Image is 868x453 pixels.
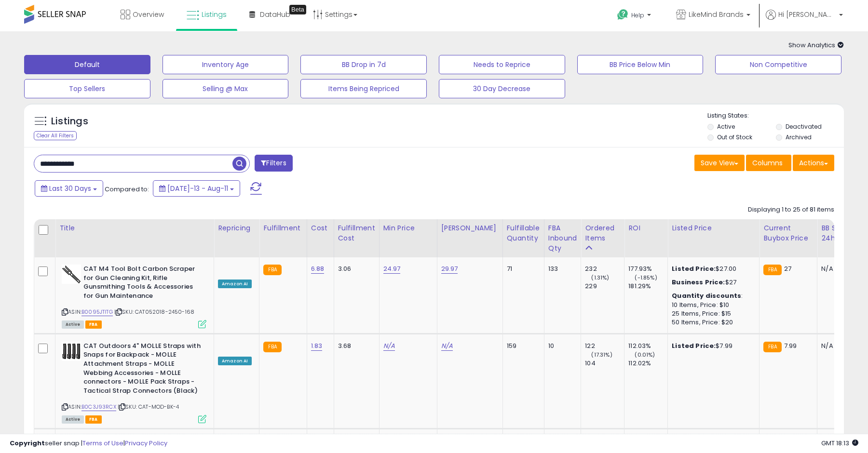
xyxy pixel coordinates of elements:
div: 159 [507,342,537,350]
button: Non Competitive [715,55,841,74]
a: N/A [441,341,453,351]
b: Listed Price: [672,264,716,273]
span: FBA [85,415,102,424]
button: Columns [746,155,791,171]
a: Terms of Use [82,439,123,448]
img: 41W5GDqBcvL._SL40_.jpg [62,265,81,284]
span: Compared to: [105,185,149,194]
div: Amazon AI [218,357,252,365]
b: CAT Outdoors 4" MOLLE Straps with Snaps for Backpack - MOLLE Attachment Straps - MOLLE Webbing Ac... [83,342,201,398]
b: Business Price: [672,278,725,287]
span: FBA [85,320,102,329]
small: (1.31%) [591,274,609,281]
label: Deactivated [786,122,822,131]
a: N/A [383,341,395,351]
div: 112.03% [628,342,667,350]
p: Listing States: [707,111,843,120]
button: Default [24,55,150,74]
button: Needs to Reprice [439,55,565,74]
span: 27 [784,264,791,273]
small: FBA [763,265,781,275]
span: Hi [PERSON_NAME] [778,10,836,19]
span: Show Analytics [788,40,844,50]
div: Tooltip anchor [289,5,306,14]
button: Filters [255,155,292,172]
span: Listings [202,10,227,19]
div: Ordered Items [585,223,620,243]
span: Overview [133,10,164,19]
button: Actions [793,155,834,171]
small: FBA [263,342,281,352]
button: Items Being Repriced [300,79,427,98]
b: Quantity discounts [672,291,741,300]
a: Hi [PERSON_NAME] [766,10,843,31]
div: 25 Items, Price: $15 [672,309,752,318]
div: $27.00 [672,265,752,273]
button: BB Drop in 7d [300,55,427,74]
label: Archived [786,133,812,141]
b: CAT M4 Tool Bolt Carbon Scraper for Gun Cleaning Kit, Rifle Gunsmithing Tools & Accessories for G... [83,265,201,303]
div: Cost [311,223,330,233]
div: Current Buybox Price [763,223,813,243]
div: Title [59,223,210,233]
div: [PERSON_NAME] [441,223,499,233]
div: 177.93% [628,265,667,273]
span: LikeMind Brands [689,10,744,19]
div: Min Price [383,223,433,233]
div: 232 [585,265,624,273]
label: Active [717,122,735,131]
a: 29.97 [441,264,458,274]
div: N/A [821,342,853,350]
a: 1.83 [311,341,323,351]
a: B0C3J93RCX [81,403,116,411]
div: 104 [585,359,624,368]
div: Listed Price [672,223,755,233]
button: Save View [694,155,745,171]
div: ASIN: [62,342,206,422]
div: Fulfillment [263,223,302,233]
button: Selling @ Max [163,79,289,98]
span: | SKU: CAT052018-2450-168 [114,308,194,316]
div: Amazon AI [218,280,252,288]
button: [DATE]-13 - Aug-11 [153,180,240,197]
div: 122 [585,342,624,350]
div: 10 Items, Price: $10 [672,301,752,309]
span: Help [631,11,644,19]
div: 10 [548,342,574,350]
button: 30 Day Decrease [439,79,565,98]
small: FBA [763,342,781,352]
div: Clear All Filters [34,131,77,140]
span: Last 30 Days [49,184,91,193]
strong: Copyright [10,439,45,448]
div: 181.29% [628,282,667,291]
a: B0095JTITG [81,308,113,316]
div: 112.02% [628,359,667,368]
span: | SKU: CAT-MOD-BK-4 [118,403,179,411]
div: Repricing [218,223,255,233]
div: FBA inbound Qty [548,223,577,253]
small: (-1.85%) [635,274,657,281]
div: Fulfillable Quantity [507,223,540,243]
span: 7.99 [784,341,797,350]
span: Columns [752,158,783,168]
div: 3.06 [338,265,372,273]
div: $27 [672,278,752,287]
b: Listed Price: [672,341,716,350]
div: BB Share 24h. [821,223,856,243]
div: 50 Items, Price: $20 [672,318,752,327]
div: 229 [585,282,624,291]
a: 6.88 [311,264,325,274]
div: 133 [548,265,574,273]
i: Get Help [617,9,629,21]
span: All listings currently available for purchase on Amazon [62,415,84,424]
h5: Listings [51,115,88,128]
button: Top Sellers [24,79,150,98]
div: ASIN: [62,265,206,327]
div: : [672,292,752,300]
a: Help [610,1,661,31]
span: All listings currently available for purchase on Amazon [62,320,84,329]
button: Inventory Age [163,55,289,74]
div: seller snap | | [10,439,167,448]
span: [DATE]-13 - Aug-11 [167,184,228,193]
label: Out of Stock [717,133,752,141]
